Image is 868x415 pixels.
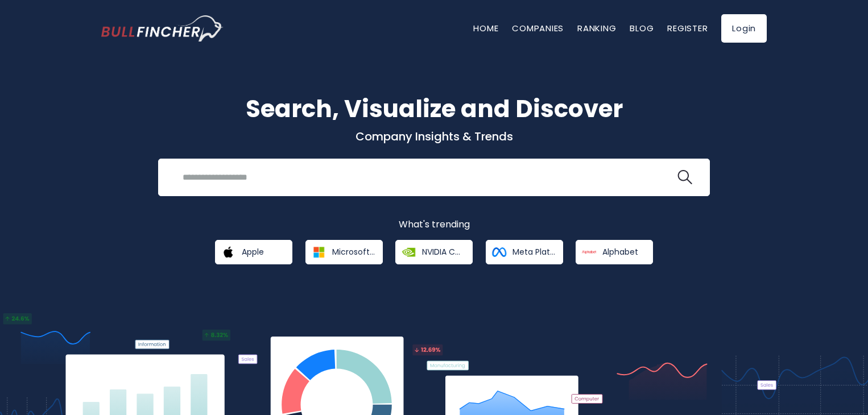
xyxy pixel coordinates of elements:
a: Register [667,22,708,34]
a: Microsoft Corporation [305,240,383,264]
a: Apple [215,240,292,264]
a: Go to homepage [101,15,224,42]
span: Apple [242,247,264,257]
a: Home [473,22,498,34]
span: Microsoft Corporation [332,247,375,257]
a: NVIDIA Corporation [395,240,473,264]
span: NVIDIA Corporation [422,247,465,257]
a: Login [721,14,767,43]
a: Companies [512,22,564,34]
span: Meta Platforms [512,247,555,257]
span: Alphabet [602,247,638,257]
a: Alphabet [576,240,653,264]
a: Ranking [577,22,616,34]
img: bullfincher logo [101,15,224,42]
img: search icon [677,170,692,185]
h1: Search, Visualize and Discover [101,91,767,127]
a: Meta Platforms [486,240,563,264]
p: Company Insights & Trends [101,129,767,144]
p: What's trending [101,219,767,231]
a: Blog [630,22,654,34]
